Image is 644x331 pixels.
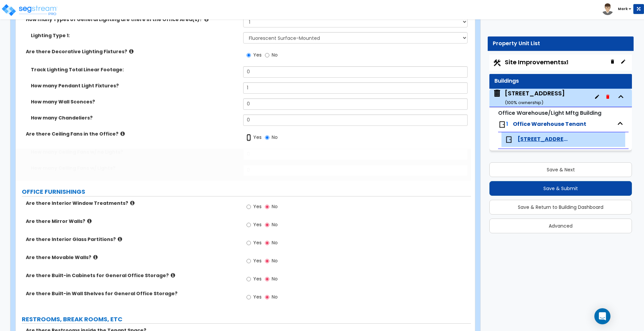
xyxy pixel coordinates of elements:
input: Yes [247,294,251,301]
button: Advanced [489,219,632,233]
img: logo_pro_r.png [1,3,58,17]
small: Office Warehouse/Light Mftg Building [498,109,601,117]
input: Yes [247,52,251,59]
img: door.png [498,120,506,129]
span: Yes [253,257,262,264]
label: How many Chandeliers? [31,114,238,121]
label: Are there Movable Walls? [26,254,238,261]
span: Yes [253,239,262,246]
span: No [272,257,278,264]
img: building.svg [493,89,501,98]
label: Are there Decorative Lighting Fixtures? [26,48,238,55]
span: Yes [253,52,262,58]
input: Yes [247,239,251,247]
span: 16727 Chicago Ave [518,136,569,143]
span: Yes [253,275,262,282]
input: No [265,203,269,211]
i: click for more info! [130,200,135,205]
input: Yes [247,257,251,265]
span: No [272,52,278,58]
span: Yes [253,203,262,210]
label: Are there Ceiling Fans in the Office? [26,131,238,137]
input: No [265,52,269,59]
label: OFFICE FURNISHINGS [22,187,471,196]
label: How many Ceiling Fans w/ Lights? [31,165,238,171]
span: Yes [253,134,262,141]
input: Yes [247,203,251,211]
span: No [272,239,278,246]
div: Buildings [494,77,627,85]
i: click for more info! [120,131,125,136]
span: Yes [253,221,262,228]
i: click for more info! [93,255,98,260]
label: Are there Mirror Walls? [26,218,238,225]
label: How many Types of General Lighting are there in the Office Area(s)? [26,16,238,23]
input: No [265,239,269,247]
span: 1 [506,120,508,128]
img: Construction.png [493,59,501,67]
input: No [265,134,269,141]
button: Save & Submit [489,181,632,196]
label: Are there Built-in Wall Shelves for General Office Storage? [26,290,238,297]
span: No [272,294,278,300]
img: avatar.png [602,3,613,15]
button: Save & Return to Building Dashboard [489,200,632,215]
label: Are there Built-in Cabinets for General Office Storage? [26,272,238,279]
button: Save & Next [489,162,632,177]
label: Are there Interior Glass Partitions? [26,236,238,243]
input: No [265,275,269,283]
span: No [272,203,278,210]
label: How many Wall Sconces? [31,98,238,105]
span: No [272,134,278,141]
div: Open Intercom Messenger [594,308,610,324]
span: Site Improvements [505,58,568,66]
small: x1 [564,59,568,66]
span: No [272,221,278,228]
span: Yes [253,294,262,300]
label: RESTROOMS, BREAK ROOMS, ETC [22,315,471,324]
div: Property Unit List [493,40,629,48]
input: No [265,257,269,265]
input: No [265,221,269,229]
span: 16727 Chicago Ave [493,89,565,106]
label: How many Pendant Light Fixtures? [31,82,238,89]
span: No [272,275,278,282]
i: click for more info! [118,237,122,242]
label: Lighting Type 1: [31,32,238,39]
img: door.png [505,136,513,144]
i: click for more info! [87,219,92,224]
b: Mark [618,6,628,11]
i: click for more info! [129,49,133,54]
i: click for more info! [171,273,175,278]
label: Are there Interior Window Treatments? [26,200,238,206]
label: Track Lighting Total Linear Footage: [31,66,238,73]
div: [STREET_ADDRESS] [505,89,565,106]
input: Yes [247,221,251,229]
small: ( 100 % ownership) [505,99,543,106]
input: No [265,294,269,301]
input: Yes [247,134,251,141]
span: Office Warehouse Tenant [513,120,586,128]
label: How many Ceiling Fans w/ no Lights? [31,149,238,155]
input: Yes [247,275,251,283]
